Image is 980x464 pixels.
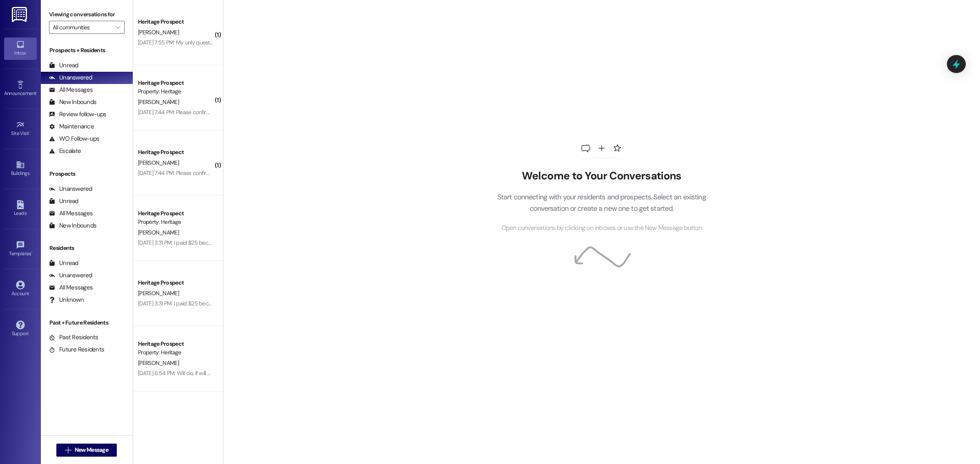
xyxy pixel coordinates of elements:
div: All Messages [49,283,93,292]
div: All Messages [49,209,93,218]
div: Residents [41,244,133,252]
div: Escalate [49,147,81,155]
span: New Message [75,446,108,454]
div: Unanswered [49,185,92,193]
div: Property: Heritage [138,218,214,226]
span: • [29,129,31,135]
span: [PERSON_NAME] [138,229,179,236]
div: All Messages [49,86,93,94]
div: Property: Heritage [138,348,214,357]
span: [PERSON_NAME] [138,359,179,367]
a: Inbox [4,38,37,60]
a: Leads [4,198,37,220]
h2: Welcome to Your Conversations [485,170,718,183]
a: Buildings [4,158,37,180]
span: [PERSON_NAME] [138,159,179,166]
div: [DATE] 6:54 PM: Will do, if will be taken care of this evening. Thank you for the notice! [138,369,336,377]
div: Heritage Prospect [138,148,214,157]
div: Heritage Prospect [138,278,214,287]
div: WO Follow-ups [49,135,99,143]
div: Unread [49,259,78,267]
div: Review follow-ups [49,110,106,119]
div: [DATE] 7:55 PM: My only question is whether you already deducted the sale you had during the spri... [138,39,866,46]
a: Site Visit • [4,118,37,140]
div: New Inbounds [49,221,96,230]
input: All communities [53,21,111,34]
div: Heritage Prospect [138,340,214,348]
div: New Inbounds [49,98,96,106]
a: Account [4,278,37,300]
label: Viewing conversations for [49,8,125,21]
span: [PERSON_NAME] [138,29,179,36]
span: • [36,89,38,95]
div: [DATE] 7:44 PM: Please confirm that you received it [138,108,257,116]
span: • [31,250,33,255]
div: Past Residents [49,333,98,342]
p: Start connecting with your residents and prospects. Select an existing conversation or create a n... [485,191,718,214]
span: Open conversations by clicking on inboxes or use the New Message button [501,223,702,233]
span: [PERSON_NAME] [138,98,179,106]
div: Heritage Prospect [138,79,214,87]
div: Maintenance [49,122,94,131]
span: [PERSON_NAME] [138,289,179,297]
button: New Message [56,444,117,457]
div: Future Residents [49,345,104,354]
div: [DATE] 7:44 PM: Please confirm that you received it [138,169,257,177]
div: Prospects [41,170,133,178]
div: Unanswered [49,271,92,280]
div: Unknown [49,296,84,304]
div: Past + Future Residents [41,318,133,327]
div: Unanswered [49,73,92,82]
a: Templates • [4,238,37,260]
div: Heritage Prospect [138,18,214,26]
img: ResiDesk Logo [12,7,29,22]
a: Support [4,318,37,340]
i:  [65,447,71,453]
div: Heritage Prospect [138,209,214,218]
div: Prospects + Residents [41,46,133,55]
div: Unread [49,197,78,205]
div: Property: Heritage [138,87,214,96]
i:  [116,24,120,31]
div: Unread [49,61,78,70]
